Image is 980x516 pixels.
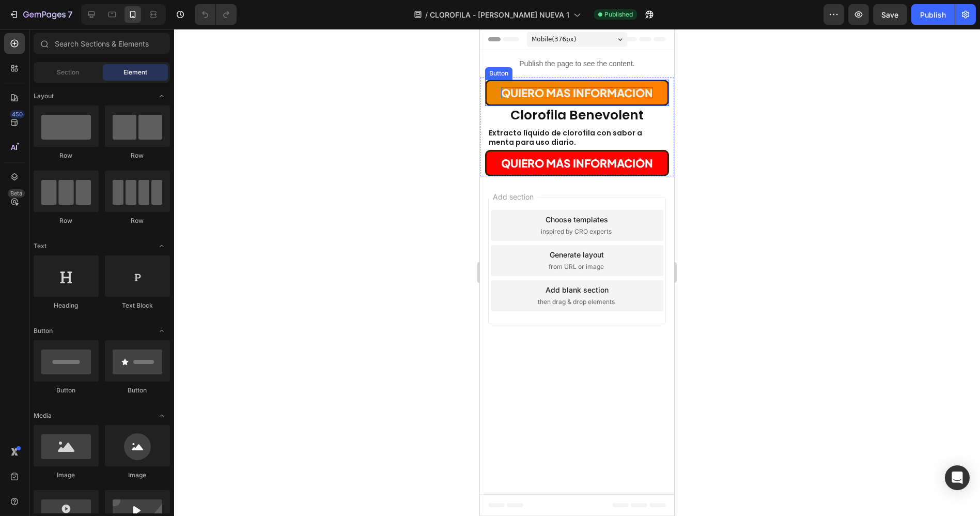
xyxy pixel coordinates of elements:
[430,9,569,20] span: CLOROFILA - [PERSON_NAME] NUEVA 1
[153,238,170,254] span: Toggle open
[34,33,170,54] input: Search Sections & Elements
[34,301,99,310] div: Heading
[34,151,99,160] div: Row
[945,465,970,490] div: Open Intercom Messenger
[480,29,674,516] iframe: Design area
[34,92,54,101] span: Layout
[105,471,170,480] div: Image
[911,4,955,25] button: Publish
[195,4,237,25] div: Undo/Redo
[105,151,170,160] div: Row
[920,9,946,20] div: Publish
[105,216,170,225] div: Row
[105,301,170,310] div: Text Block
[153,407,170,424] span: Toggle open
[123,68,147,77] span: Element
[34,411,52,420] span: Media
[153,323,170,339] span: Toggle open
[34,326,53,336] span: Button
[34,386,99,395] div: Button
[34,216,99,225] div: Row
[57,68,80,77] span: Section
[8,189,25,198] div: Beta
[34,241,46,251] span: Text
[882,10,899,19] span: Save
[425,9,428,20] span: /
[105,386,170,395] div: Button
[4,4,77,25] button: 7
[10,110,25,118] div: 450
[604,10,633,19] span: Published
[34,471,99,480] div: Image
[873,4,907,25] button: Save
[153,88,170,104] span: Toggle open
[68,8,72,21] p: 7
